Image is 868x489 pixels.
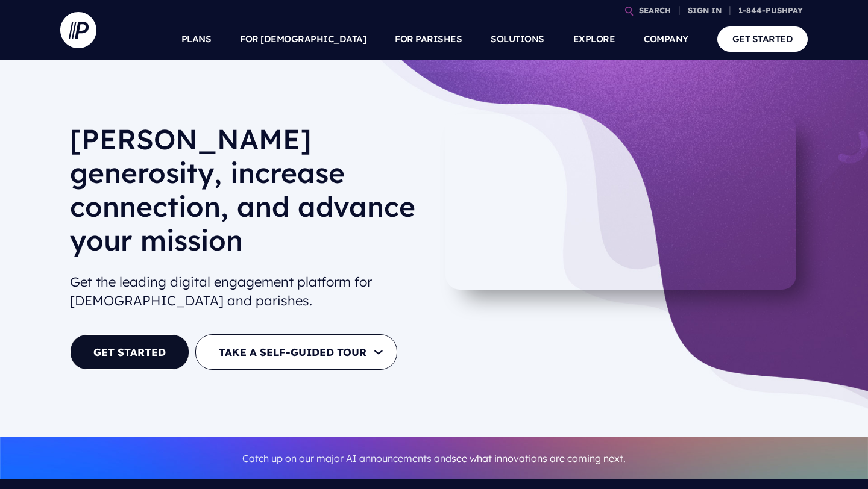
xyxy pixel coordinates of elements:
[395,18,462,60] a: FOR PARISHES
[451,452,626,464] a: see what innovations are coming next.
[70,268,424,315] h2: Get the leading digital engagement platform for [DEMOGRAPHIC_DATA] and parishes.
[491,18,544,60] a: SOLUTIONS
[717,26,808,51] a: GET STARTED
[644,18,688,60] a: COMPANY
[70,334,189,370] a: GET STARTED
[181,18,212,60] a: PLANS
[70,445,798,472] p: Catch up on our major AI announcements and
[70,122,424,267] h1: [PERSON_NAME] generosity, increase connection, and advance your mission
[240,18,366,60] a: FOR [DEMOGRAPHIC_DATA]
[195,334,397,370] button: TAKE A SELF-GUIDED TOUR
[573,18,615,60] a: EXPLORE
